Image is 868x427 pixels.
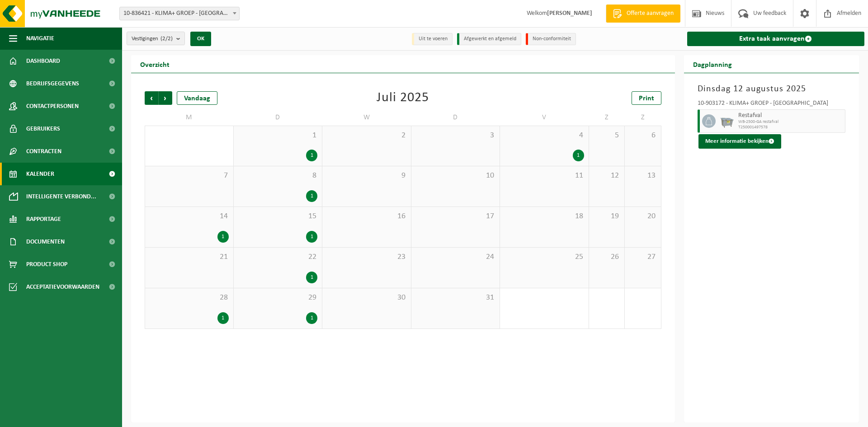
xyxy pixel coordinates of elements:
a: Print [632,91,661,105]
li: Afgewerkt en afgemeld [457,33,521,45]
span: 27 [629,252,656,262]
span: 19 [594,211,620,221]
span: 15 [238,211,318,221]
span: 30 [327,293,406,303]
span: 12 [594,171,620,181]
span: Rapportage [26,208,61,230]
button: OK [190,32,211,46]
h2: Overzicht [131,55,179,73]
span: Acceptatievoorwaarden [26,276,99,298]
span: 31 [416,293,495,303]
span: Documenten [26,230,65,253]
h3: Dinsdag 12 augustus 2025 [698,82,846,96]
li: Non-conformiteit [526,33,576,45]
div: Juli 2025 [377,91,429,105]
span: 17 [416,211,495,221]
span: 7 [150,171,229,181]
strong: [PERSON_NAME] [547,10,592,17]
div: 1 [306,312,317,324]
count: (2/2) [160,36,173,42]
span: Contactpersonen [26,95,79,117]
span: Bedrijfsgegevens [26,72,79,95]
div: 1 [306,190,317,202]
div: 1 [306,150,317,161]
span: Product Shop [26,253,67,276]
span: 25 [505,252,584,262]
span: Intelligente verbond... [26,185,96,208]
span: 20 [629,211,656,221]
span: 11 [505,171,584,181]
div: 1 [306,231,317,243]
span: 3 [416,131,495,141]
div: 1 [217,312,229,324]
span: Vestigingen [132,32,173,46]
span: Navigatie [26,27,54,50]
span: Restafval [738,112,843,119]
span: 8 [238,171,318,181]
h2: Dagplanning [684,55,741,73]
div: 1 [217,231,229,243]
span: 6 [629,131,656,141]
a: Extra taak aanvragen [687,32,865,46]
a: Offerte aanvragen [606,5,680,23]
span: 14 [150,211,229,221]
span: 24 [416,252,495,262]
td: M [145,109,234,126]
div: 1 [573,150,584,161]
li: Uit te voeren [412,33,453,45]
span: 2 [327,131,406,141]
span: 5 [594,131,620,141]
span: 16 [327,211,406,221]
span: 22 [238,252,318,262]
span: Print [639,95,654,102]
td: V [500,109,589,126]
span: Kalender [26,163,54,185]
td: Z [589,109,625,126]
span: WB-2500-GA restafval [738,119,843,125]
img: WB-2500-GAL-GY-01 [720,114,734,128]
td: D [411,109,500,126]
button: Meer informatie bekijken [698,134,781,149]
td: W [322,109,411,126]
div: 1 [306,272,317,283]
span: 10-836421 - KLIMA+ GROEP - NAZARETH [120,7,239,20]
span: 29 [238,293,318,303]
span: Volgende [159,91,172,105]
span: Dashboard [26,50,60,72]
span: 21 [150,252,229,262]
span: 1 [238,131,318,141]
span: 4 [505,131,584,141]
span: 28 [150,293,229,303]
span: Gebruikers [26,117,60,140]
span: 10-836421 - KLIMA+ GROEP - NAZARETH [119,7,240,20]
span: Vorige [145,91,158,105]
span: Offerte aanvragen [624,9,676,18]
td: Z [625,109,661,126]
td: D [234,109,323,126]
div: 10-903172 - KLIMA+ GROEP - [GEOGRAPHIC_DATA] [698,100,846,109]
span: 13 [629,171,656,181]
button: Vestigingen(2/2) [127,32,185,45]
span: 10 [416,171,495,181]
span: 26 [594,252,620,262]
div: Vandaag [177,91,217,105]
span: Contracten [26,140,61,163]
span: 23 [327,252,406,262]
span: T250001497578 [738,125,843,130]
span: 18 [505,211,584,221]
span: 9 [327,171,406,181]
